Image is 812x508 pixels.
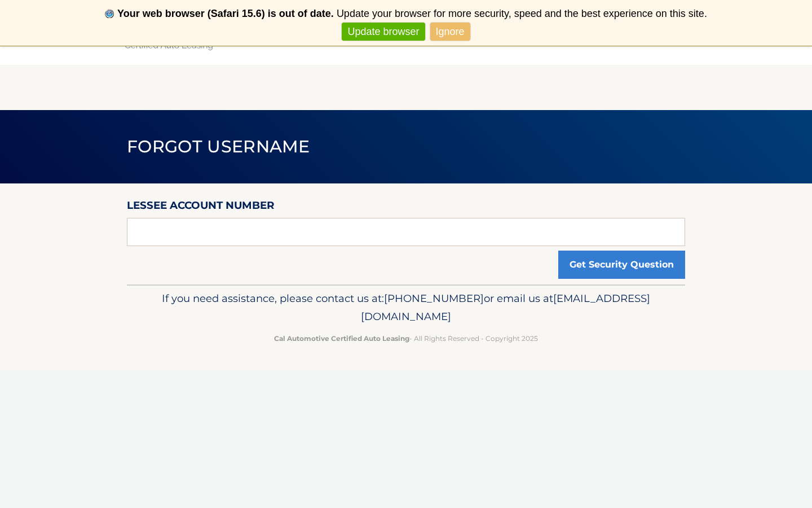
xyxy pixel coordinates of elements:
span: Forgot Username [127,136,310,157]
button: Get Security Question [558,251,685,279]
span: [EMAIL_ADDRESS][DOMAIN_NAME] [361,292,650,323]
span: [PHONE_NUMBER] [384,292,484,305]
b: Your web browser (Safari 15.6) is out of date. [117,8,334,19]
label: Lessee Account Number [127,197,275,218]
strong: Cal Automotive Certified Auto Leasing [274,334,409,343]
a: Update browser [342,23,425,41]
a: Ignore [430,23,470,41]
span: Update your browser for more security, speed and the best experience on this site. [337,8,707,19]
p: - All Rights Reserved - Copyright 2025 [134,332,678,344]
p: If you need assistance, please contact us at: or email us at [134,290,678,326]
